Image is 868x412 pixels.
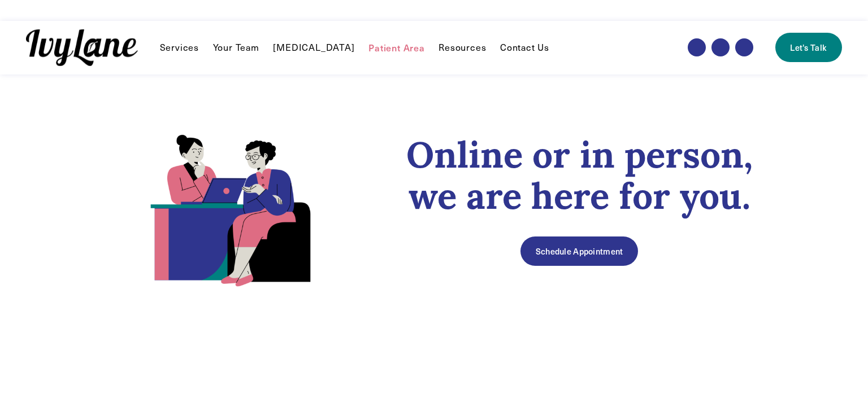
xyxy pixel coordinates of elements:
a: Schedule Appointment [520,236,638,266]
a: Your Team [213,41,259,54]
h1: Online or in person, we are here for you. [385,134,773,217]
a: Contact Us [500,41,549,54]
a: Instagram [711,38,730,56]
a: LinkedIn [735,38,753,56]
span: Services [160,42,199,54]
img: Ivy Lane Counseling &mdash; Therapy that works for you [26,29,138,66]
a: Let's Talk [775,33,842,62]
a: folder dropdown [439,41,486,54]
span: Resources [439,42,486,54]
a: folder dropdown [160,41,199,54]
a: Facebook [688,38,706,56]
a: Patient Area [368,41,425,54]
a: [MEDICAL_DATA] [273,41,354,54]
